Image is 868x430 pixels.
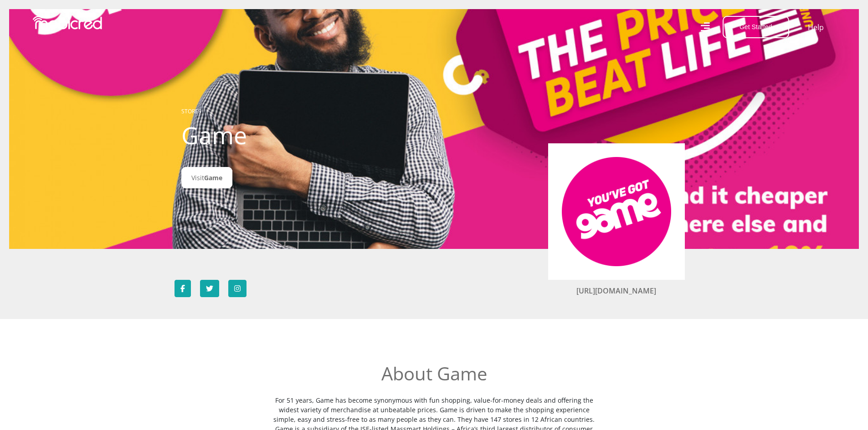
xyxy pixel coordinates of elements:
h1: Game [181,121,384,149]
a: [URL][DOMAIN_NAME] [576,286,656,296]
a: Follow Game on Facebook [175,280,191,297]
a: STORES [181,107,201,115]
h2: About Game [268,363,601,384]
a: Follow Game on Twitter [200,280,219,297]
span: Game [204,173,222,182]
a: Help [807,21,824,33]
button: Get Started [723,16,789,38]
a: VisitGame [181,167,232,188]
img: Mobicred [33,16,102,30]
a: Follow Game on Instagram [228,280,247,297]
img: Game [562,157,671,266]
